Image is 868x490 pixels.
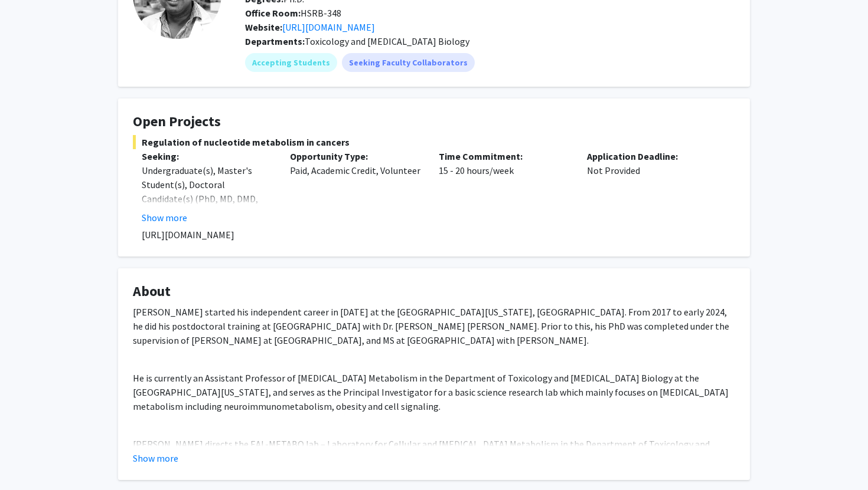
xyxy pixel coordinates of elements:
[142,228,735,242] p: [URL][DOMAIN_NAME]
[142,211,187,225] button: Show more
[430,149,578,225] div: 15 - 20 hours/week
[245,7,301,19] b: Office Room:
[142,163,272,234] div: Undergraduate(s), Master's Student(s), Doctoral Candidate(s) (PhD, MD, DMD, PharmD, etc.), Postdo...
[133,371,735,413] p: He is currently an Assistant Professor of [MEDICAL_DATA] Metabolism in the Department of Toxicolo...
[142,149,272,163] p: Seeking:
[587,149,717,163] p: Application Deadline:
[133,283,735,300] h4: About
[133,451,178,465] button: Show more
[281,149,429,225] div: Paid, Academic Credit, Volunteer
[305,35,469,47] span: Toxicology and [MEDICAL_DATA] Biology
[133,113,735,130] h4: Open Projects
[245,35,305,47] b: Departments:
[245,7,341,19] span: HSRB-348
[290,149,420,163] p: Opportunity Type:
[439,149,569,163] p: Time Commitment:
[282,21,375,33] a: Opens in a new tab
[9,437,50,481] iframe: Chat
[342,53,475,72] mat-chip: Seeking Faculty Collaborators
[245,21,282,33] b: Website:
[245,53,337,72] mat-chip: Accepting Students
[133,437,735,479] p: [PERSON_NAME] directs the EAL-METABO lab – Laboratory for Cellular and [MEDICAL_DATA] Metabolism ...
[578,149,726,225] div: Not Provided
[133,135,735,149] span: Regulation of nucleotide metabolism in cancers
[133,305,735,347] p: [PERSON_NAME] started his independent career in [DATE] at the [GEOGRAPHIC_DATA][US_STATE], [GEOGR...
